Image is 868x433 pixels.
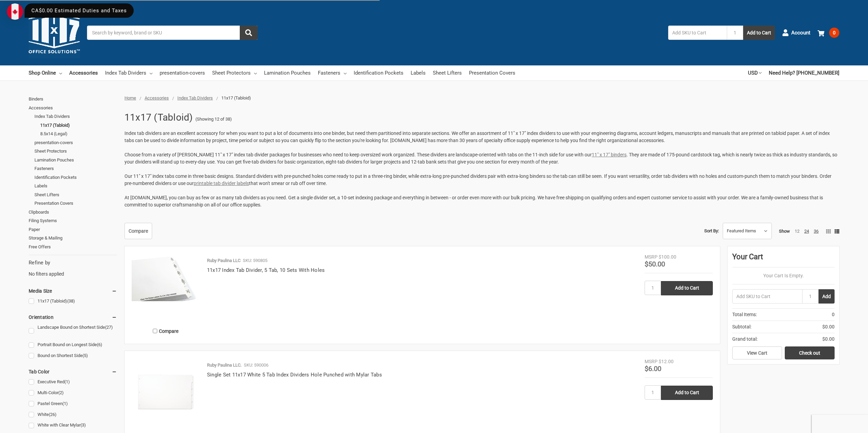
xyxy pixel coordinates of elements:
[34,173,117,182] a: Identification Pockets
[194,181,249,186] a: printable tab divider labels
[29,297,117,306] a: 11x17 (Tabloid)
[769,65,839,80] a: Need Help? [PHONE_NUMBER]
[411,65,426,80] a: Labels
[132,253,200,301] img: 11x17 Index Tab Divider, 5 Tab, 10 Sets With Holes
[645,365,661,373] span: $6.00
[34,147,117,156] a: Sheet Protectors
[645,253,658,261] div: MSRP
[29,399,117,408] a: Pastel Green
[124,223,152,239] a: Compare
[58,390,64,395] span: (2)
[62,401,68,406] span: (1)
[244,362,268,369] p: SKU: 590006
[207,372,382,378] a: Single Set 11x17 White 5 Tab Index Dividers Hole Punched with Mylar Tabs
[105,65,152,80] a: Index Tab Dividers
[795,229,799,234] a: 12
[732,289,802,304] input: Add SKU to Cart
[195,116,232,123] span: (Showing 12 of 38)
[221,95,251,100] span: 11x17 (Tabloid)
[34,156,117,165] a: Lamination Pouches
[207,267,325,273] a: 11x17 Index Tab Divider, 5 Tab, 10 Sets With Holes
[433,65,462,80] a: Sheet Lifters
[124,151,839,166] p: Choose from a variety of [PERSON_NAME] 11" x 17" index tab divider packages for businesses who ne...
[829,28,839,38] span: 0
[67,298,75,304] span: (38)
[69,65,98,80] a: Accessories
[34,164,117,173] a: Fasteners
[29,323,117,339] a: Landscape Bound on Shortest Side
[645,260,665,268] span: $50.00
[29,259,117,277] div: No filters applied
[7,3,23,20] img: duty and tax information for Canada
[34,199,117,208] a: Presentation Covers
[160,65,205,80] a: presentation-covers
[34,182,117,190] a: Labels
[124,194,839,208] p: At [DOMAIN_NAME], you can buy as few or as many tab dividers as you need. Get a single divider se...
[659,254,676,260] span: $100.00
[29,351,117,360] a: Bound on Shortest Side
[124,95,136,100] a: Home
[732,251,835,267] div: Your Cart
[132,325,200,337] label: Compare
[732,323,751,330] span: Subtotal:
[668,26,727,40] input: Add SKU to Cart
[354,65,403,80] a: Identification Pockets
[29,95,117,104] a: Binders
[29,313,117,321] h5: Orientation
[29,340,117,350] a: Portrait Bound on Longest Side
[748,65,762,80] a: USD
[818,24,839,42] a: 0
[29,225,117,234] a: Paper
[732,272,835,279] p: Your Cart Is Empty.
[207,257,240,264] p: Ruby Paulina LLC
[40,121,117,130] a: 11x17 (Tabloid)
[29,243,117,251] a: Free Offers
[29,216,117,225] a: Filing Systems
[83,353,88,358] span: (5)
[145,95,169,100] a: Accessories
[80,422,86,428] span: (3)
[804,229,809,234] a: 24
[177,95,213,100] a: Index Tab Dividers
[49,412,57,417] span: (26)
[29,208,117,217] a: Clipboards
[264,65,311,80] a: Lamination Pouches
[34,190,117,199] a: Sheet Lifters
[822,323,835,330] span: $0.00
[814,229,819,234] a: 36
[124,173,839,187] p: Our 11" x 17" index tabs come in three basic designs. Standard dividers with pre-punched holes co...
[819,289,835,304] button: Add
[592,152,627,157] a: 11" x 17" binders
[29,234,117,243] a: Storage & Mailing
[29,421,117,430] a: White with Clear Mylar
[782,24,810,42] a: Account
[29,368,117,376] h5: Tab Color
[207,362,241,369] p: Ruby Paulina LLC.
[153,329,157,333] input: Compare
[29,287,117,295] h5: Media Size
[661,281,713,295] input: Add to Cart
[124,109,193,126] h1: 11x17 (Tabloid)
[64,379,70,384] span: (1)
[791,29,810,37] span: Account
[105,325,113,330] span: (27)
[243,257,267,264] p: SKU: 590805
[40,129,117,138] a: 8.5x14 (Legal)
[318,65,347,80] a: Fasteners
[29,7,80,58] img: 11x17.com
[732,336,757,343] span: Grand total:
[779,229,790,234] span: Show
[29,410,117,419] a: White
[29,259,117,267] h5: Refine by
[29,104,117,112] a: Accessories
[132,358,200,426] img: Single Set 11x17 White 5 Tab Index Dividers Hole Punched with Mylar Tabs
[732,311,757,318] span: Total Items:
[29,377,117,387] a: Executive Red
[661,386,713,400] input: Add to Cart
[743,26,775,40] button: Add to Cart
[97,342,102,347] span: (6)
